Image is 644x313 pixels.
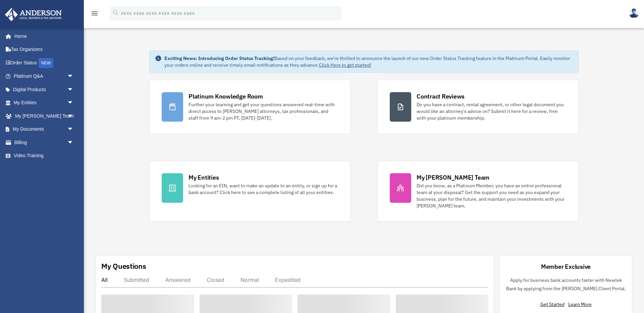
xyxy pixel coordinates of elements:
[101,261,146,271] div: My Questions
[164,55,573,68] div: Based on your feedback, we're thrilled to announce the launch of our new Order Status Tracking fe...
[165,276,191,283] div: Answered
[568,301,592,307] a: Learn More
[377,161,579,222] a: My [PERSON_NAME] Team Did you know, as a Platinum Member, you have an entire professional team at...
[189,182,338,196] div: Looking for an EIN, want to make an update to an entity, or sign up for a bank account? Click her...
[67,70,80,83] span: arrow_drop_down
[5,29,80,43] a: Home
[189,92,263,101] div: Platinum Knowledge Room
[417,173,489,182] div: My [PERSON_NAME] Team
[164,55,274,61] strong: Exciting News: Introducing Order Status Tracking!
[505,276,627,293] p: Apply for business bank accounts faster with Newtek Bank by applying from the [PERSON_NAME] Clien...
[3,8,64,21] img: Anderson Advisors Platinum Portal
[275,276,301,283] div: Expedited
[112,9,119,16] i: search
[101,276,108,283] div: All
[91,12,99,17] a: menu
[240,276,259,283] div: Normal
[124,276,149,283] div: Submitted
[67,96,80,110] span: arrow_drop_down
[629,8,639,18] img: User Pic
[5,149,84,163] a: Video Training
[207,276,224,283] div: Closed
[189,101,338,121] div: Further your learning and get your questions answered real-time with direct access to [PERSON_NAM...
[5,96,84,110] a: My Entitiesarrow_drop_down
[417,92,465,101] div: Contract Reviews
[149,80,351,134] a: Platinum Knowledge Room Further your learning and get your questions answered real-time with dire...
[5,70,84,83] a: Platinum Q&Aarrow_drop_down
[5,123,84,136] a: My Documentsarrow_drop_down
[91,9,99,17] i: menu
[39,58,53,68] div: NEW
[5,56,84,70] a: Order StatusNEW
[5,43,84,56] a: Tax Organizers
[540,301,567,307] a: Get Started
[67,83,80,97] span: arrow_drop_down
[541,262,591,271] div: Member Exclusive
[377,80,579,134] a: Contract Reviews Do you have a contract, rental agreement, or other legal document you would like...
[67,136,80,149] span: arrow_drop_down
[5,136,84,149] a: Billingarrow_drop_down
[189,173,219,182] div: My Entities
[67,123,80,136] span: arrow_drop_down
[417,182,566,209] div: Did you know, as a Platinum Member, you have an entire professional team at your disposal? Get th...
[5,109,84,123] a: My [PERSON_NAME] Teamarrow_drop_down
[149,161,351,222] a: My Entities Looking for an EIN, want to make an update to an entity, or sign up for a bank accoun...
[319,62,371,68] a: Click Here to get started!
[5,83,84,96] a: Digital Productsarrow_drop_down
[417,101,566,121] div: Do you have a contract, rental agreement, or other legal document you would like an attorney's ad...
[67,109,80,123] span: arrow_drop_down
